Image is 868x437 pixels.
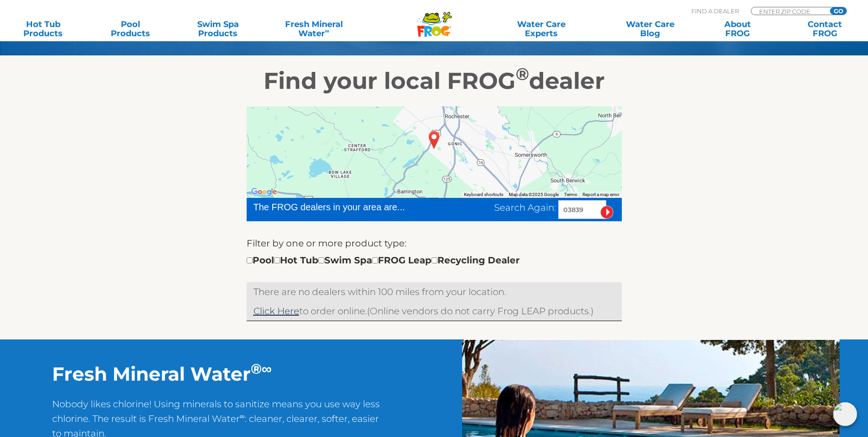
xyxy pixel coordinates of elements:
a: Click Here [253,306,299,317]
sup: ∞ [262,360,272,377]
p: Find A Dealer [691,7,739,15]
sup: ® [516,64,529,84]
input: GO [830,7,846,15]
a: Fresh MineralWater∞ [271,20,356,38]
input: Zip Code Form [758,7,820,15]
h2: Find your local FROG dealer [153,67,716,95]
p: (Online vendors do not carry Frog LEAP products.) [253,304,615,318]
input: Submit [600,206,614,219]
a: Terms [564,192,577,197]
a: PoolProducts [97,20,165,38]
p: There are no dealers within 100 miles from your location. [253,284,615,299]
a: Swim SpaProducts [184,20,252,38]
button: Keyboard shortcuts [464,191,503,198]
a: Report a map error [582,192,619,197]
a: Open this area in Google Maps (opens a new window) [249,186,279,198]
a: Water CareBlog [616,20,684,38]
img: Google [249,186,279,198]
a: Water CareExperts [486,20,597,38]
span: Map data ©2025 Google [509,192,559,197]
sup: ∞ [240,412,245,421]
div: Pool Hot Tub Swim Spa FROG Leap Recycling Dealer [247,253,520,268]
span: Search Again: [494,202,556,213]
div: The FROG dealers in your area are... [253,200,438,214]
h2: Fresh Mineral Water [52,362,382,385]
a: AboutFROG [703,20,771,38]
img: openIcon [833,402,857,426]
a: ContactFROG [791,20,859,38]
span: to order online. [253,306,367,317]
sup: ® [251,360,262,377]
sup: ∞ [325,27,329,34]
a: Hot TubProducts [9,20,77,38]
div: GONIC, NH 03839 [424,127,445,152]
label: Filter by one or more product type: [247,236,406,251]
